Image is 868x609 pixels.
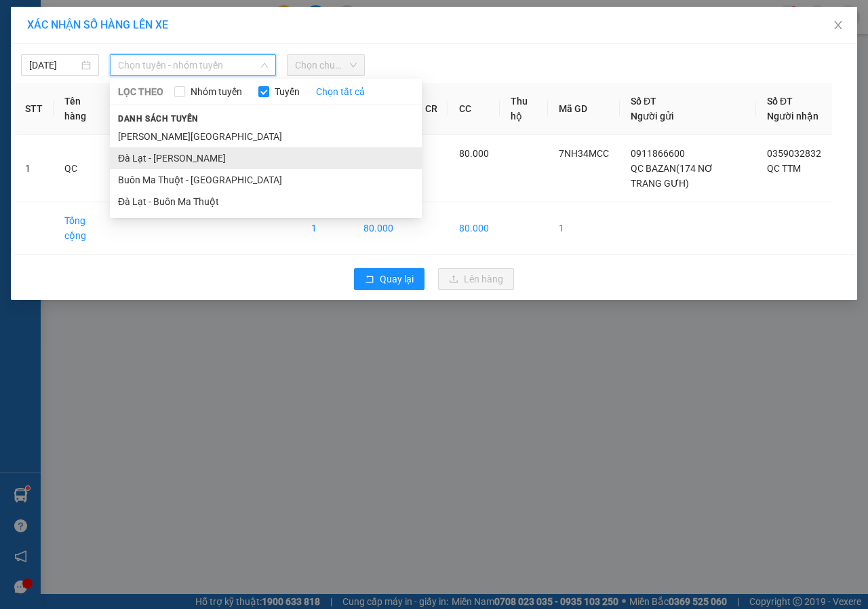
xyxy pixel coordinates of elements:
[14,83,54,135] th: STT
[500,83,548,135] th: Thu hộ
[54,83,113,135] th: Tên hàng
[14,135,54,202] td: 1
[380,272,414,287] span: Quay lại
[269,84,305,99] span: Tuyến
[548,83,620,135] th: Mã GD
[448,202,500,255] td: 80.000
[260,61,269,69] span: down
[130,60,239,79] div: 0359032832
[29,58,79,73] input: 15/10/2025
[767,163,801,174] span: QC TTM
[354,268,425,290] button: rollbackQuay lại
[767,111,818,122] span: Người nhận
[448,83,500,135] th: CC
[631,96,656,107] span: Số ĐT
[459,148,489,159] span: 80.000
[54,135,113,202] td: QC
[12,44,120,93] div: QC BAZAN(174 NƠ TRANG GƯH)
[767,96,793,107] span: Số ĐT
[559,148,609,159] span: 7NH34MCC
[118,84,163,99] span: LỌC THEO
[130,44,239,60] div: QC TTM
[631,163,713,189] span: QC BAZAN(174 NƠ TRANG GƯH)
[295,55,357,75] span: Chọn chuyến
[110,126,422,147] li: [PERSON_NAME][GEOGRAPHIC_DATA]
[110,169,422,191] li: Buôn Ma Thuột - [GEOGRAPHIC_DATA]
[12,12,120,44] div: BX Phía Bắc BMT
[185,84,248,99] span: Nhóm tuyến
[548,202,620,255] td: 1
[767,148,821,159] span: 0359032832
[438,268,514,290] button: uploadLên hàng
[110,113,207,125] span: Danh sách tuyến
[110,191,422,213] li: Đà Lạt - Buôn Ma Thuột
[110,147,422,169] li: Đà Lạt - [PERSON_NAME]
[631,148,685,159] span: 0911866600
[118,55,268,75] span: Chọn tuyến - nhóm tuyến
[819,7,857,45] button: Close
[300,202,353,255] td: 1
[414,83,448,135] th: CR
[12,13,33,27] span: Gửi:
[353,202,415,255] td: 80.000
[316,84,365,99] a: Chọn tất cả
[365,274,374,285] span: rollback
[12,93,120,112] div: 0911866600
[54,202,113,255] td: Tổng cộng
[833,20,844,31] span: close
[27,18,168,31] span: XÁC NHẬN SỐ HÀNG LÊN XE
[130,12,239,44] div: Bến Xe Đức Long
[631,111,674,122] span: Người gửi
[130,13,162,27] span: Nhận:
